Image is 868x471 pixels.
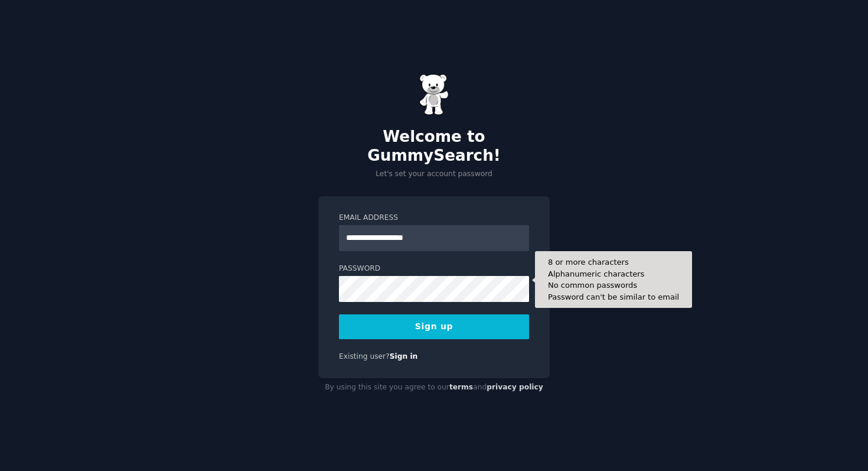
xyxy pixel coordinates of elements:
[339,352,390,360] span: Existing user?
[419,74,449,115] img: Gummy Bear
[339,264,529,274] label: Password
[339,213,529,223] label: Email Address
[339,314,529,339] button: Sign up
[449,383,473,391] a: terms
[487,383,543,391] a: privacy policy
[318,128,550,165] h2: Welcome to GummySearch!
[318,378,550,397] div: By using this site you agree to our and
[318,169,550,180] p: Let's set your account password
[390,352,418,360] a: Sign in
